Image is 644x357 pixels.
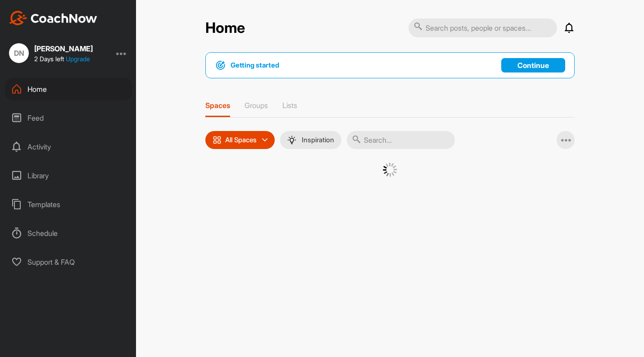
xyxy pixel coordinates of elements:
div: Library [5,164,132,187]
h2: Home [205,19,245,37]
div: DN [9,43,29,63]
p: All Spaces [225,136,257,144]
div: Schedule [5,222,132,244]
img: bullseye [215,60,226,71]
a: Continue [501,58,565,72]
p: Lists [282,101,297,110]
p: Inspiration [302,136,334,144]
h1: Getting started [231,60,279,70]
p: Spaces [205,101,230,110]
img: menuIcon [287,136,296,145]
img: G6gVgL6ErOh57ABN0eRmCEwV0I4iEi4d8EwaPGI0tHgoAbU4EAHFLEQAh+QQFCgALACwIAA4AGAASAAAEbHDJSesaOCdk+8xg... [383,163,397,177]
input: Search posts, people or spaces... [408,18,557,37]
div: Feed [5,107,132,129]
div: [PERSON_NAME] [34,45,93,52]
span: 2 Days left [34,55,64,63]
img: CoachNow [9,11,97,25]
p: Groups [245,101,268,110]
div: Support & FAQ [5,251,132,273]
div: Activity [5,136,132,158]
div: Home [5,78,132,100]
input: Search... [347,131,455,149]
a: Upgrade [66,55,90,63]
div: Templates [5,193,132,216]
img: icon [213,136,222,145]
